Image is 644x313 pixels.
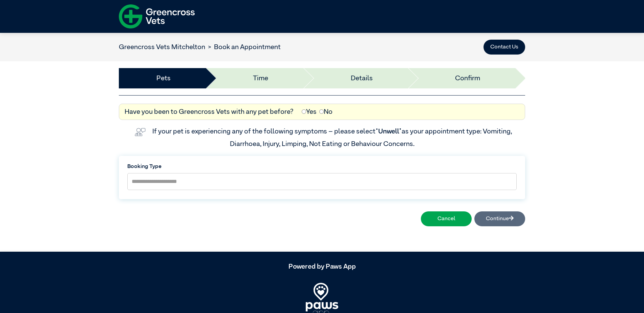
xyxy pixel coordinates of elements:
[484,40,525,55] button: Contact Us
[119,263,525,271] h5: Powered by Paws App
[152,128,513,147] label: If your pet is experiencing any of the following symptoms – please select as your appointment typ...
[119,2,195,31] img: f-logo
[319,109,324,114] input: No
[319,107,332,117] label: No
[421,211,472,226] button: Cancel
[119,44,205,50] a: Greencross Vets Mitchelton
[205,42,281,52] li: Book an Appointment
[127,163,517,171] label: Booking Type
[302,107,317,117] label: Yes
[132,125,148,139] img: vet
[119,42,281,52] nav: breadcrumb
[375,128,402,135] span: “Unwell”
[125,107,294,117] label: Have you been to Greencross Vets with any pet before?
[302,109,306,114] input: Yes
[156,73,171,83] a: Pets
